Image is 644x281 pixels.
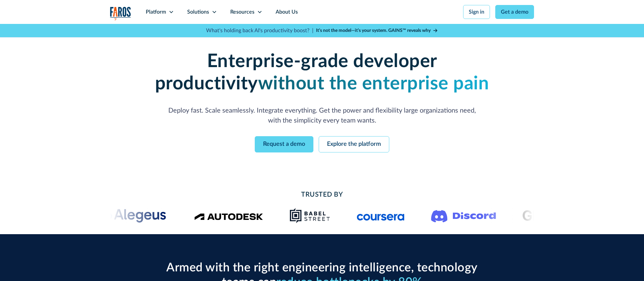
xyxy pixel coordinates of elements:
[194,211,263,220] img: Logo of the design software company Autodesk.
[163,106,481,126] p: Deploy fast. Scale seamlessly. Integrate everything. Get the power and flexibility large organiza...
[99,208,168,224] img: Alegeus logo
[316,27,438,34] a: It’s not the model—it’s your system. GAINS™ reveals why
[206,27,313,35] p: What's holding back AI's productivity boost? |
[258,74,489,93] strong: without the enterprise pain
[357,210,404,221] img: Logo of the online learning platform Coursera.
[319,136,389,152] a: Explore the platform
[255,136,313,152] a: Request a demo
[146,8,166,16] div: Platform
[163,190,481,200] h2: Trusted By
[463,5,490,19] a: Sign in
[230,8,254,16] div: Resources
[187,8,209,16] div: Solutions
[316,28,431,33] strong: It’s not the model—it’s your system. GAINS™ reveals why
[110,7,131,20] a: home
[290,208,331,224] img: Babel Street logo png
[431,209,496,223] img: Logo of the communication platform Discord.
[155,52,437,93] strong: Enterprise-grade developer productivity
[110,7,131,20] img: Logo of the analytics and reporting company Faros.
[495,5,534,19] a: Get a demo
